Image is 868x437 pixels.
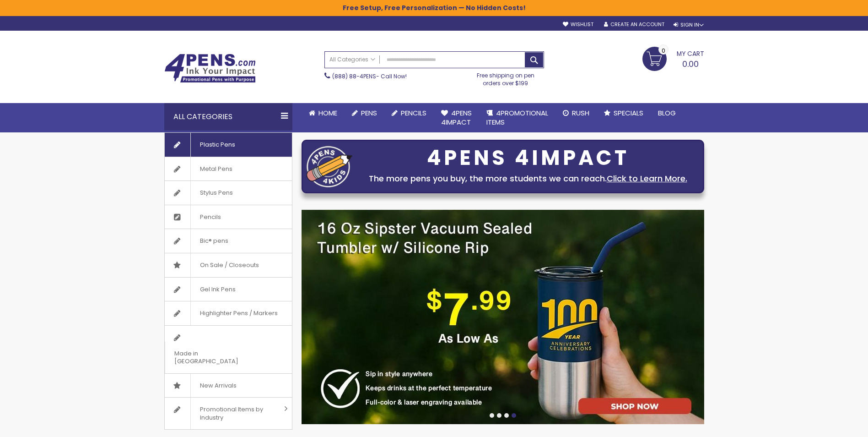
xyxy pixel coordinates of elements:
span: 0 [662,46,665,55]
a: Specials [597,103,651,123]
a: Pens [345,103,384,123]
a: Home [302,103,345,123]
span: On Sale / Closeouts [190,253,268,277]
div: Free shipping on pen orders over $199 [467,68,544,87]
a: Wishlist [563,21,593,28]
a: New Arrivals [165,374,292,398]
span: Specials [614,108,643,118]
a: Pencils [384,103,434,123]
span: 4PROMOTIONAL ITEMS [486,108,548,127]
div: Sign In [674,22,704,28]
span: 4Pens 4impact [441,108,472,127]
a: Promotional Items by Industry [165,398,292,429]
span: Blog [658,108,676,118]
a: On Sale / Closeouts [165,253,292,277]
span: Bic® pens [190,229,237,253]
a: Bic® pens [165,229,292,253]
span: New Arrivals [190,374,246,398]
span: Plastic Pens [190,133,244,157]
img: 4Pens Custom Pens and Promotional Products [164,54,256,83]
a: Click to Learn More. [607,173,687,184]
div: All Categories [164,103,292,131]
span: All Categories [329,56,375,63]
span: Made in [GEOGRAPHIC_DATA] [165,342,269,373]
a: Gel Ink Pens [165,278,292,301]
span: Metal Pens [190,157,242,181]
span: Highlighter Pens / Markers [190,301,287,325]
img: four_pen_logo.png [307,146,352,187]
a: All Categories [325,52,380,67]
div: The more pens you buy, the more students we can reach. [357,172,699,185]
a: 0.00 0 [642,47,704,70]
a: Create an Account [604,21,664,28]
a: Pencils [165,205,292,229]
span: - Call Now! [332,72,407,80]
a: Stylus Pens [165,181,292,205]
span: Home [318,108,337,118]
a: Plastic Pens [165,133,292,157]
span: Pencils [401,108,426,118]
a: Highlighter Pens / Markers [165,301,292,325]
a: 4Pens4impact [434,103,479,133]
span: Rush [572,108,589,118]
div: 4PENS 4IMPACT [357,148,699,168]
a: Made in [GEOGRAPHIC_DATA] [165,326,292,373]
span: 0.00 [682,58,699,70]
span: Stylus Pens [190,181,242,205]
a: Blog [651,103,683,123]
a: (888) 88-4PENS [332,72,376,80]
span: Pens [361,108,377,118]
span: Pencils [190,205,230,229]
span: Promotional Items by Industry [190,398,281,429]
a: Rush [555,103,597,123]
a: 4PROMOTIONALITEMS [479,103,555,133]
span: Gel Ink Pens [190,278,245,301]
a: Metal Pens [165,157,292,181]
